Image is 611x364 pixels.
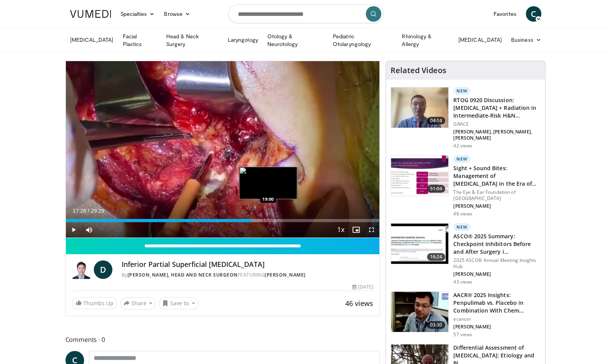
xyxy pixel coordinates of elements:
a: C [526,6,541,22]
h4: Related Videos [391,66,446,75]
p: The Eye & Ear Foundation of [GEOGRAPHIC_DATA] [453,189,540,202]
button: Save to [159,297,198,309]
img: a81f5811-1ccf-4ee7-8ec2-23477a0c750b.150x105_q85_crop-smart_upscale.jpg [391,224,448,264]
a: [MEDICAL_DATA] [454,32,506,48]
p: [PERSON_NAME], [PERSON_NAME], [PERSON_NAME] [453,129,540,141]
img: Doh Young Lee, Head and Neck Surgeon [72,260,91,279]
p: New [453,223,470,231]
img: image.jpeg [239,167,297,199]
p: [PERSON_NAME] [453,271,540,277]
h4: Inferior Partial Superficial [MEDICAL_DATA] [122,260,373,269]
a: Favorites [489,6,521,22]
button: Fullscreen [364,222,379,238]
a: Laryngology [223,32,263,48]
span: 17:28 [73,208,86,214]
div: Progress Bar [66,219,380,222]
a: [MEDICAL_DATA] [65,32,118,48]
span: / [88,208,89,214]
p: 42 views [453,143,472,149]
button: Play [66,222,81,238]
a: Head & Neck Surgery [161,32,223,48]
h3: ASCO® 2025 Summary: Checkpoint Inhibitors Before and After Surgery i… [453,232,540,256]
img: 006fd91f-89fb-445a-a939-ffe898e241ab.150x105_q85_crop-smart_upscale.jpg [391,87,448,128]
a: 04:14 New RTOG 0920 Discussion: [MEDICAL_DATA] + Radiation in Intermediate-Risk H&N… GRACE [PERSO... [391,87,540,149]
span: Comments 0 [65,335,380,345]
span: 16:24 [427,253,446,261]
a: Specialties [116,6,160,22]
img: 8bea4cff-b600-4be7-82a7-01e969b6860e.150x105_q85_crop-smart_upscale.jpg [391,156,448,196]
button: Playback Rate [333,222,348,238]
span: 03:30 [427,321,446,329]
p: 43 views [453,279,472,285]
video-js: Video Player [66,61,380,238]
p: New [453,87,470,95]
h3: Sight + Sound Bites: Management of [MEDICAL_DATA] in the Era of Targ… [453,164,540,188]
a: Otology & Neurotology [263,32,328,48]
button: Enable picture-in-picture mode [348,222,364,238]
div: [DATE] [352,284,373,291]
a: Facial Plastics [118,32,161,48]
a: D [94,260,112,279]
span: 51:04 [427,185,446,193]
a: Business [506,32,546,48]
a: 03:30 AACR® 2025 Insights: Penpulimab vs. Placebo in Combination With Chem… ecancer [PERSON_NAME]... [391,291,540,338]
p: [PERSON_NAME] [453,203,540,209]
a: 16:24 New ASCO® 2025 Summary: Checkpoint Inhibitors Before and After Surgery i… 2025 ASCO® Annual... [391,223,540,285]
img: VuMedi Logo [70,10,111,18]
div: By FEATURING [122,272,373,279]
p: [PERSON_NAME] [453,324,540,330]
a: [PERSON_NAME] [265,272,306,278]
a: Pediatric Otolaryngology [328,32,397,48]
span: 46 views [345,299,373,308]
button: Share [120,297,156,309]
a: 51:04 New Sight + Sound Bites: Management of [MEDICAL_DATA] in the Era of Targ… The Eye & Ear Fou... [391,155,540,217]
h3: RTOG 0920 Discussion: [MEDICAL_DATA] + Radiation in Intermediate-Risk H&N… [453,96,540,120]
span: 04:14 [427,117,446,125]
p: ecancer [453,316,540,322]
a: Thumbs Up [72,297,117,309]
p: 2025 ASCO® Annual Meeting Insights Hub [453,257,540,270]
input: Search topics, interventions [228,5,383,23]
button: Mute [81,222,97,238]
h3: AACR® 2025 Insights: Penpulimab vs. Placebo in Combination With Chem… [453,291,540,314]
p: New [453,155,470,163]
img: 0cd214e7-10e2-4d72-8223-7ca856d9ea11.150x105_q85_crop-smart_upscale.jpg [391,292,448,332]
p: GRACE [453,121,540,127]
a: Browse [159,6,195,22]
a: [PERSON_NAME], Head and Neck Surgeon [127,272,238,278]
p: 57 views [453,332,472,338]
a: Rhinology & Allergy [397,32,454,48]
span: 29:29 [91,208,104,214]
p: 46 views [453,211,472,217]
